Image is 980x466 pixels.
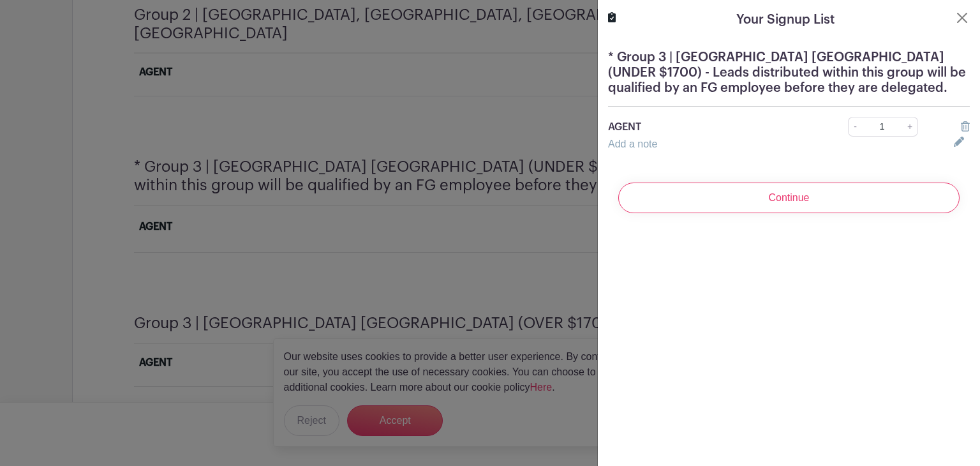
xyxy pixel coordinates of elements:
[608,119,813,135] p: AGENT
[608,139,657,149] a: Add a note
[902,117,918,137] a: +
[954,10,970,26] button: Close
[618,183,960,213] input: Continue
[608,50,970,96] h5: * Group 3 | [GEOGRAPHIC_DATA] [GEOGRAPHIC_DATA] (UNDER $1700) - Leads distributed within this gro...
[848,117,862,137] a: -
[736,10,835,29] h5: Your Signup List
